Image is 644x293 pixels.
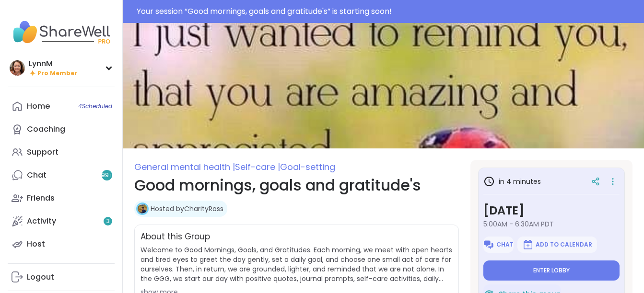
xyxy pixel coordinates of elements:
[536,241,592,248] span: Add to Calendar
[10,60,25,76] img: LynnM
[8,233,115,256] a: Host
[138,204,147,214] img: CharityRoss
[27,216,56,226] div: Activity
[106,217,110,225] span: 3
[8,95,115,118] a: Home4Scheduled
[101,171,113,180] span: 99 +
[8,164,115,187] a: Chat99+
[141,245,453,283] span: Welcome to Good Mornings, Goals, and Gratitudes. Each morning, we meet with open hearts and tired...
[27,239,45,249] div: Host
[78,102,112,110] span: 4 Scheduled
[235,161,280,173] span: Self-care |
[483,237,514,253] button: Chat
[8,141,115,164] a: Support
[8,187,115,210] a: Friends
[134,174,459,197] h1: Good mornings, goals and gratitude's
[483,219,620,229] span: 5:00AM - 6:30AM PDT
[27,272,54,282] div: Logout
[141,231,210,243] h2: About this Group
[496,241,514,248] span: Chat
[134,161,235,173] span: General mental health |
[137,6,638,17] div: Your session “ Good mornings, goals and gratitude's ” is starting soon!
[522,239,534,250] img: ShareWell Logomark
[27,193,55,203] div: Friends
[483,176,541,187] h3: in 4 minutes
[37,69,77,78] span: Pro Member
[27,124,65,135] div: Coaching
[29,58,77,69] div: LynnM
[483,260,620,281] button: Enter lobby
[8,266,115,289] a: Logout
[27,170,47,180] div: Chat
[8,15,115,49] img: ShareWell Nav Logo
[8,210,115,233] a: Activity3
[27,147,59,158] div: Support
[517,237,597,253] button: Add to Calendar
[27,101,50,112] div: Home
[8,118,115,141] a: Coaching
[280,161,335,173] span: Goal-setting
[483,202,620,219] h3: [DATE]
[533,267,570,274] span: Enter lobby
[123,23,644,148] img: Good mornings, goals and gratitude's cover image
[151,204,223,214] a: Hosted byCharityRoss
[483,239,494,250] img: ShareWell Logomark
